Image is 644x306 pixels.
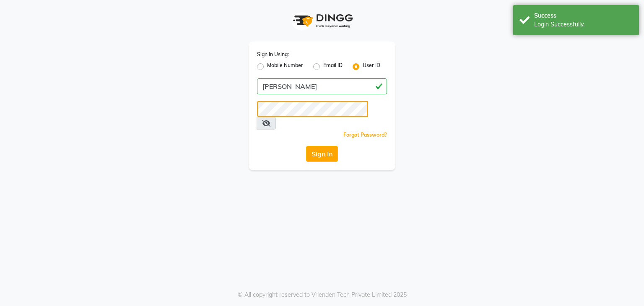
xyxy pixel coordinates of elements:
[288,8,356,33] img: logo1.svg
[267,62,303,72] label: Mobile Number
[323,62,343,72] label: Email ID
[363,62,380,72] label: User ID
[257,78,387,94] input: Username
[534,20,633,29] div: Login Successfully.
[343,132,387,138] a: Forgot Password?
[306,146,338,162] button: Sign In
[257,51,289,58] label: Sign In Using:
[257,101,368,117] input: Username
[534,11,633,20] div: Success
